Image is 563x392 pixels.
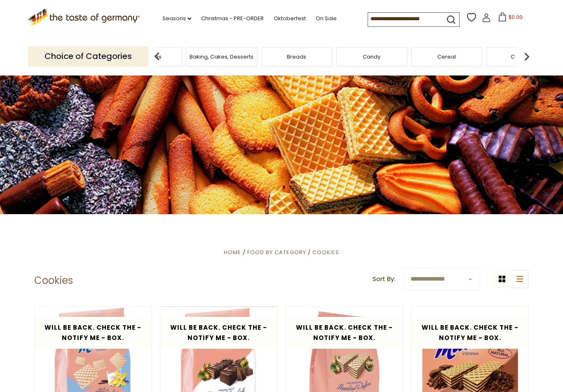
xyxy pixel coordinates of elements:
p: Choice of Categories [28,46,148,66]
h1: Cookies [34,274,73,287]
a: Cookies [511,54,533,60]
a: Breads [287,54,306,60]
a: Christmas - PRE-ORDER [201,14,264,23]
img: next arrow [518,48,535,65]
img: previous arrow [149,48,165,65]
a: Food By Category [247,248,306,256]
a: Seasons [162,14,191,23]
span: $0.00 [509,14,523,21]
a: On Sale [316,14,337,23]
a: Baking, Cakes, Desserts [190,54,253,60]
button: $0.00 [493,12,528,25]
a: Cereal [437,54,456,60]
a: Home [224,248,241,256]
a: Cookies [312,248,339,256]
a: Candy [363,54,380,60]
a: Oktoberfest [274,14,306,23]
label: Sort By: [373,274,395,284]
